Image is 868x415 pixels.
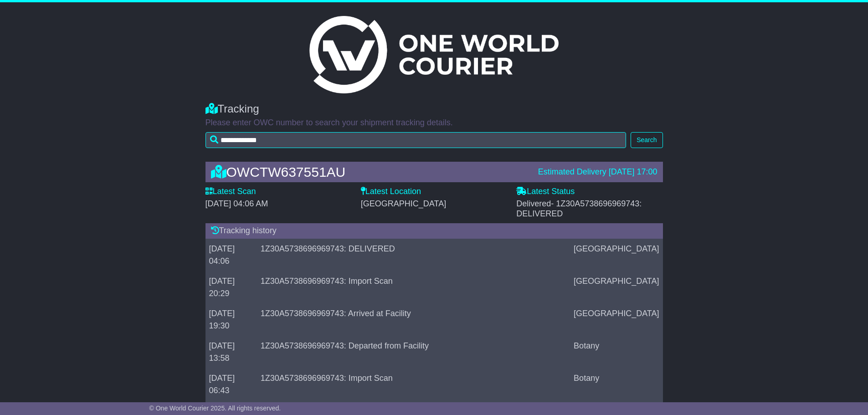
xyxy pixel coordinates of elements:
td: [DATE] 04:06 [205,239,257,271]
div: Tracking [205,102,663,116]
td: [GEOGRAPHIC_DATA] [570,271,663,303]
label: Latest Status [516,187,575,197]
td: 1Z30A5738696969743: Arrived at Facility [257,303,570,336]
td: [GEOGRAPHIC_DATA] [570,303,663,336]
td: [DATE] 13:58 [205,336,257,368]
span: © One World Courier 2025. All rights reserved. [149,405,281,412]
td: 1Z30A5738696969743: DELIVERED [257,239,570,271]
td: [DATE] 20:29 [205,271,257,303]
span: - 1Z30A5738696969743: DELIVERED [516,199,642,218]
span: [DATE] 04:06 AM [205,199,268,208]
td: 1Z30A5738696969743: Import Scan [257,368,570,400]
img: Light [309,16,558,93]
label: Latest Scan [205,187,256,197]
label: Latest Location [361,187,421,197]
div: Estimated Delivery [DATE] 17:00 [538,167,657,177]
td: [DATE] 19:30 [205,303,257,336]
td: Botany [570,368,663,400]
button: Search [631,132,663,148]
td: [GEOGRAPHIC_DATA] [570,239,663,271]
td: 1Z30A5738696969743: Import Scan [257,271,570,303]
td: Botany [570,336,663,368]
span: [GEOGRAPHIC_DATA] [361,199,446,208]
td: [DATE] 06:43 [205,368,257,400]
span: Delivered [516,199,642,218]
div: Tracking history [205,223,663,239]
div: OWCTW637551AU [206,164,534,179]
td: 1Z30A5738696969743: Departed from Facility [257,336,570,368]
p: Please enter OWC number to search your shipment tracking details. [205,118,663,128]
